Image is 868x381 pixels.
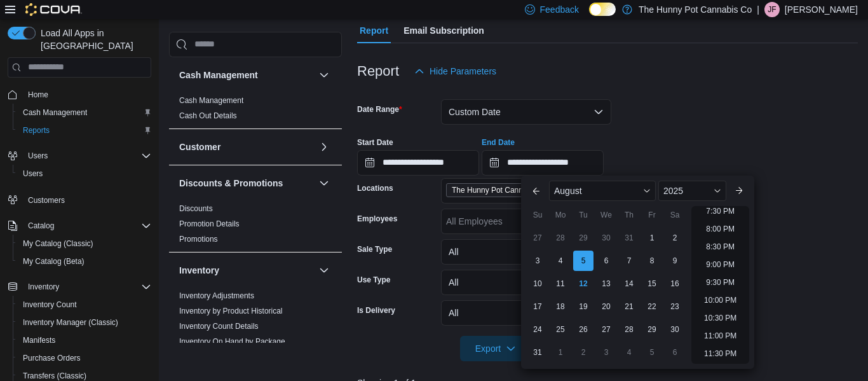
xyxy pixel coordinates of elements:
a: Cash Out Details [179,111,237,120]
a: My Catalog (Classic) [18,236,98,251]
label: Locations [357,183,393,193]
a: Reports [18,123,55,138]
div: day-1 [550,342,571,363]
div: Button. Open the month selector. August is currently selected. [549,181,656,201]
button: Discounts & Promotions [179,177,314,190]
div: day-15 [642,274,662,294]
span: Inventory Manager (Classic) [18,315,151,330]
span: Purchase Orders [23,353,81,363]
div: day-2 [665,228,685,248]
span: Manifests [18,333,151,348]
span: Manifests [23,335,55,345]
div: day-31 [619,228,639,248]
div: Jeremy Farwell [764,2,780,17]
div: Sa [665,205,685,225]
div: Fr [642,205,662,225]
a: Manifests [18,333,60,348]
div: day-29 [573,228,593,248]
span: Home [23,87,151,102]
span: Catalog [28,221,54,231]
span: 2025 [663,186,683,196]
label: Use Type [357,275,390,285]
span: Inventory [23,279,151,294]
div: day-5 [573,251,593,271]
a: Promotions [179,235,218,244]
span: My Catalog (Beta) [18,254,151,269]
span: Inventory Manager (Classic) [23,317,118,328]
div: Tu [573,205,593,225]
span: Report [360,18,388,43]
div: day-1 [642,228,662,248]
div: Su [527,205,548,225]
div: day-31 [527,342,548,363]
button: Customer [179,141,314,153]
span: Cash Out Details [179,111,237,121]
button: Users [23,148,53,163]
label: Start Date [357,137,393,148]
li: 11:30 PM [699,346,742,361]
input: Dark Mode [589,3,616,16]
span: Reports [23,125,50,135]
div: day-24 [527,319,548,340]
li: 10:00 PM [699,293,742,308]
label: Sale Type [357,244,392,254]
h3: Discounts & Promotions [179,177,283,190]
span: Customers [23,191,151,207]
li: 8:30 PM [701,239,740,254]
span: JF [768,2,776,17]
span: Inventory [28,282,59,292]
div: day-25 [550,319,571,340]
button: Inventory [23,279,64,294]
button: Catalog [23,218,59,233]
div: day-3 [527,251,548,271]
ul: Time [691,206,749,364]
button: Inventory [179,264,314,277]
a: Promotion Details [179,219,240,228]
button: Next month [729,181,749,201]
button: Inventory Count [13,296,156,314]
div: day-8 [642,251,662,271]
button: Inventory [3,278,156,296]
div: day-10 [527,274,548,294]
button: My Catalog (Classic) [13,235,156,253]
span: August [554,186,582,196]
button: Home [3,85,156,104]
p: [PERSON_NAME] [785,2,858,17]
p: | [757,2,759,17]
div: day-4 [550,251,571,271]
button: Inventory [316,263,332,278]
span: Inventory Count [18,297,151,312]
span: Inventory by Product Historical [179,306,283,316]
h3: Customer [179,141,220,153]
span: Users [23,169,43,179]
div: day-9 [665,251,685,271]
div: day-3 [596,342,616,363]
li: 7:30 PM [701,204,740,219]
div: day-4 [619,342,639,363]
div: day-22 [642,296,662,317]
button: Discounts & Promotions [316,176,332,191]
button: Customers [3,190,156,209]
button: All [441,270,611,295]
button: My Catalog (Beta) [13,253,156,270]
div: day-28 [550,228,571,248]
a: Inventory Manager (Classic) [18,315,123,330]
span: Home [28,90,48,100]
a: Inventory Adjustments [179,291,254,300]
div: day-20 [596,296,616,317]
div: day-6 [665,342,685,363]
a: Users [18,166,48,181]
span: Email Subscription [403,18,484,43]
button: Users [3,147,156,165]
label: Employees [357,214,397,224]
div: day-30 [665,319,685,340]
button: Reports [13,121,156,139]
button: Users [13,165,156,183]
div: day-26 [573,319,593,340]
a: Inventory by Product Historical [179,307,283,315]
button: Cash Management [316,67,332,83]
img: Cova [25,3,82,16]
span: Export [468,336,524,361]
span: My Catalog (Beta) [23,256,85,267]
h3: Inventory [179,264,219,277]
